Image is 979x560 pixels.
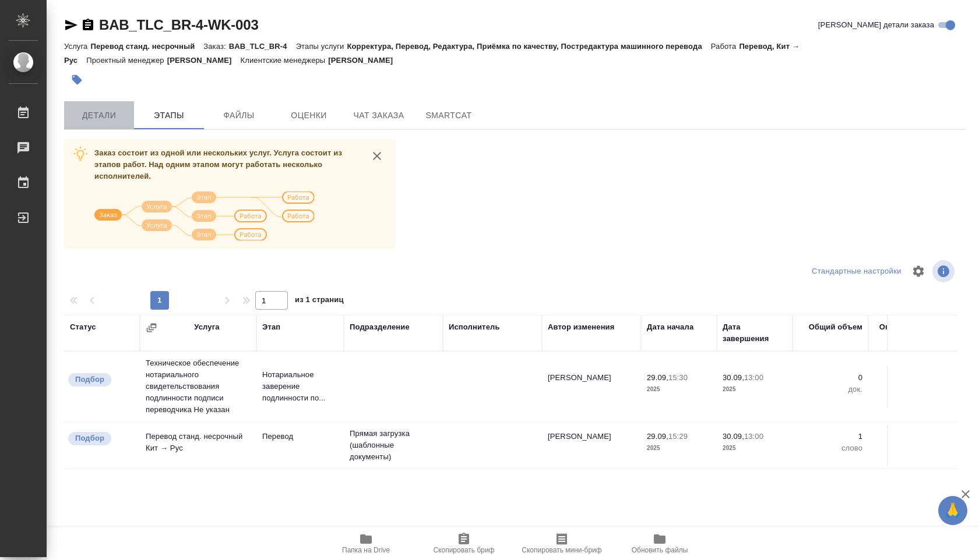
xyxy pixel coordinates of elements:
p: 15:29 [668,432,688,441]
p: док. [874,384,938,395]
div: Дата начала [647,321,693,333]
span: Этапы [141,108,197,123]
a: BAB_TLC_BR-4-WK-003 [99,17,259,33]
span: Чат заказа [351,108,407,123]
button: Скопировать мини-бриф [513,527,611,560]
button: Обновить файлы [611,527,709,560]
p: Услуга [64,42,90,51]
button: Скопировать ссылку [81,18,95,32]
p: Заказ: [203,42,228,51]
span: Детали [71,108,127,123]
p: 1 [874,431,938,442]
button: Добавить тэг [64,67,90,93]
p: [PERSON_NAME] [167,56,241,65]
button: Скопировать бриф [415,527,513,560]
p: 0 [798,372,862,384]
div: Статус [70,321,96,333]
button: Сгруппировать [146,322,157,334]
p: 2025 [647,442,711,454]
span: Настроить таблицу [904,257,932,285]
div: Оплачиваемый объем [874,321,938,345]
p: Подбор [75,433,104,444]
p: слово [874,442,938,454]
p: Подбор [75,374,104,385]
p: 13:00 [744,373,763,382]
p: Перевод станд. несрочный [90,42,203,51]
p: BAB_TLC_BR-4 [229,42,296,51]
td: [PERSON_NAME] [542,366,641,407]
span: Заказ состоит из одной или нескольких услуг. Услуга состоит из этапов работ. Над одним этапом мог... [94,148,342,180]
span: [PERSON_NAME] детали заказа [818,19,934,31]
td: Техническое обеспечение нотариального свидетельствования подлинности подписи переводчика Не указан [140,352,256,421]
p: 0 [874,372,938,384]
p: Перевод [262,431,338,442]
span: SmartCat [421,108,477,123]
p: 29.09, [647,373,668,382]
button: Скопировать ссылку для ЯМессенджера [64,18,78,32]
td: Прямая загрузка (шаблонные документы) [344,422,443,469]
button: 🙏 [938,496,967,525]
span: Оценки [281,108,337,123]
span: Скопировать бриф [433,546,494,554]
div: Услуга [194,321,219,333]
p: Проектный менеджер [86,56,167,65]
p: 1 [798,431,862,442]
p: Этапы услуги [296,42,347,51]
span: Папка на Drive [342,546,390,554]
p: 30.09, [723,373,744,382]
p: 13:00 [744,432,763,441]
p: [PERSON_NAME] [328,56,402,65]
div: Дата завершения [723,321,787,345]
button: Папка на Drive [317,527,415,560]
p: 15:30 [668,373,688,382]
span: 🙏 [943,498,963,523]
div: Автор изменения [548,321,614,333]
span: из 1 страниц [295,293,344,310]
p: 2025 [723,442,787,454]
div: Общий объем [809,321,862,333]
p: Работа [711,42,739,51]
span: Файлы [211,108,267,123]
td: [PERSON_NAME] [542,425,641,466]
div: Этап [262,321,280,333]
span: Скопировать мини-бриф [522,546,601,554]
button: close [368,147,386,165]
p: Клиентские менеджеры [241,56,329,65]
span: Посмотреть информацию [932,260,957,282]
div: Подразделение [350,321,410,333]
p: док. [798,384,862,395]
div: Исполнитель [449,321,500,333]
p: Нотариальное заверение подлинности по... [262,369,338,404]
p: 2025 [723,384,787,395]
p: Корректура, Перевод, Редактура, Приёмка по качеству, Постредактура машинного перевода [347,42,710,51]
p: 29.09, [647,432,668,441]
div: split button [809,263,904,281]
p: слово [798,442,862,454]
p: 2025 [647,384,711,395]
span: Обновить файлы [632,546,688,554]
p: 30.09, [723,432,744,441]
td: Перевод станд. несрочный Кит → Рус [140,425,256,466]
